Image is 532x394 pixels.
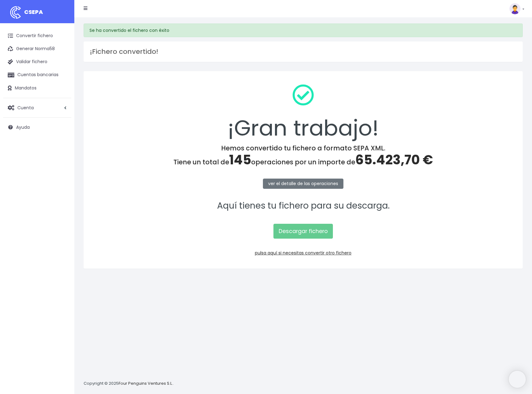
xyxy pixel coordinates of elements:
[92,199,515,213] p: Aquí tienes tu fichero para su descarga.
[355,151,433,169] span: 65.423,70 €
[3,42,71,55] a: Generar Norma58
[17,104,34,110] span: Cuenta
[3,121,71,134] a: Ayuda
[16,124,30,130] span: Ayuda
[84,380,174,387] p: Copyright © 2025 .
[3,68,71,81] a: Cuentas bancarias
[255,250,351,256] a: pulsa aquí si necesitas convertir otro fichero
[3,29,71,42] a: Convertir fichero
[92,144,515,168] h4: Hemos convertido tu fichero a formato SEPA XML. Tiene un total de operaciones por un importe de
[3,55,71,68] a: Validar fichero
[92,79,515,144] div: ¡Gran trabajo!
[229,151,251,169] span: 145
[119,380,173,386] a: Four Penguins Ventures S.L.
[24,8,43,16] span: CSEPA
[273,224,333,239] a: Descargar fichero
[90,48,517,56] h3: ¡Fichero convertido!
[3,82,71,95] a: Mandatos
[8,5,23,20] img: logo
[263,179,343,189] a: ver el detalle de las operaciones
[509,3,521,14] img: profile
[3,101,71,114] a: Cuenta
[84,24,523,37] div: Se ha convertido el fichero con éxito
